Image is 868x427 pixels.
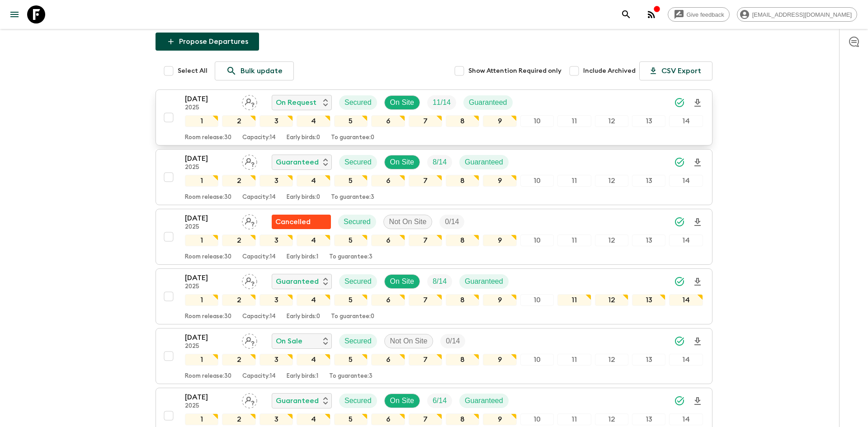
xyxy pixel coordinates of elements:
[446,175,479,187] div: 8
[276,395,319,406] p: Guaranteed
[427,274,452,289] div: Trip Fill
[334,413,368,425] div: 5
[669,354,703,366] div: 14
[409,175,442,187] div: 7
[390,97,414,108] p: On Site
[520,115,554,127] div: 10
[242,336,257,343] span: Assign pack leader
[409,115,442,127] div: 7
[674,336,685,347] svg: Synced Successfully
[242,134,276,141] p: Capacity: 14
[639,61,712,80] button: CSV Export
[185,175,218,187] div: 1
[617,5,635,23] button: search adventures
[371,354,405,366] div: 6
[427,394,452,408] div: Trip Fill
[334,175,368,187] div: 5
[156,89,712,145] button: [DATE]2025Assign pack leaderOn RequestSecuredOn SiteTrip FillGuaranteed1234567891011121314Room re...
[344,276,372,287] p: Secured
[674,395,685,406] svg: Synced Successfully
[287,134,320,141] p: Early birds: 0
[384,334,434,348] div: Not On Site
[344,216,371,227] p: Secured
[390,395,414,406] p: On Site
[334,235,368,246] div: 5
[557,354,591,366] div: 11
[185,373,231,380] p: Room release: 30
[747,11,857,18] span: [EMAIL_ADDRESS][DOMAIN_NAME]
[389,216,427,227] p: Not On Site
[178,66,208,75] span: Select All
[287,373,318,380] p: Early birds: 1
[156,328,712,384] button: [DATE]2025Assign pack leaderOn SaleSecuredNot On SiteTrip Fill1234567891011121314Room release:30C...
[446,336,460,347] p: 0 / 14
[737,7,857,22] div: [EMAIL_ADDRESS][DOMAIN_NAME]
[632,115,665,127] div: 13
[595,413,628,425] div: 12
[674,216,685,227] svg: Synced Successfully
[185,253,231,261] p: Room release: 30
[156,268,712,324] button: [DATE]2025Assign pack leaderGuaranteedSecuredOn SiteTrip FillGuaranteed1234567891011121314Room re...
[5,5,24,23] button: menu
[595,294,628,306] div: 12
[156,149,712,205] button: [DATE]2025Assign pack leaderGuaranteedSecuredOn SiteTrip FillGuaranteed1234567891011121314Room re...
[446,235,479,246] div: 8
[259,175,293,187] div: 3
[156,209,712,265] button: [DATE]2025Assign pack leaderFlash Pack cancellationSecuredNot On SiteTrip Fill1234567891011121314...
[674,157,685,168] svg: Synced Successfully
[297,115,330,127] div: 4
[344,336,372,347] p: Secured
[390,157,414,168] p: On Site
[692,98,703,108] svg: Download Onboarding
[241,66,283,76] p: Bulk update
[669,115,703,127] div: 14
[185,313,231,320] p: Room release: 30
[185,235,218,246] div: 1
[331,313,374,320] p: To guarantee: 0
[520,413,554,425] div: 10
[242,253,276,261] p: Capacity: 14
[409,413,442,425] div: 7
[468,66,561,75] span: Show Attention Required only
[222,413,255,425] div: 2
[242,277,257,284] span: Assign pack leader
[339,274,377,289] div: Secured
[287,194,320,201] p: Early birds: 0
[409,294,442,306] div: 7
[692,336,703,347] svg: Download Onboarding
[185,413,218,425] div: 1
[520,175,554,187] div: 10
[692,396,703,407] svg: Download Onboarding
[222,294,255,306] div: 2
[433,395,447,406] p: 6 / 14
[595,354,628,366] div: 12
[185,224,235,231] p: 2025
[339,155,377,169] div: Secured
[185,403,235,410] p: 2025
[185,94,235,104] p: [DATE]
[465,276,503,287] p: Guaranteed
[433,276,447,287] p: 8 / 14
[632,354,665,366] div: 13
[692,277,703,287] svg: Download Onboarding
[483,175,516,187] div: 9
[427,155,452,169] div: Trip Fill
[557,235,591,246] div: 11
[185,213,235,224] p: [DATE]
[557,294,591,306] div: 11
[583,66,636,75] span: Include Archived
[185,194,231,201] p: Room release: 30
[185,115,218,127] div: 1
[334,294,368,306] div: 5
[185,164,235,171] p: 2025
[445,216,459,227] p: 0 / 14
[669,294,703,306] div: 14
[185,343,235,350] p: 2025
[371,413,405,425] div: 6
[674,276,685,287] svg: Synced Successfully
[383,215,433,229] div: Not On Site
[259,413,293,425] div: 3
[371,235,405,246] div: 6
[692,157,703,168] svg: Download Onboarding
[440,334,465,348] div: Trip Fill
